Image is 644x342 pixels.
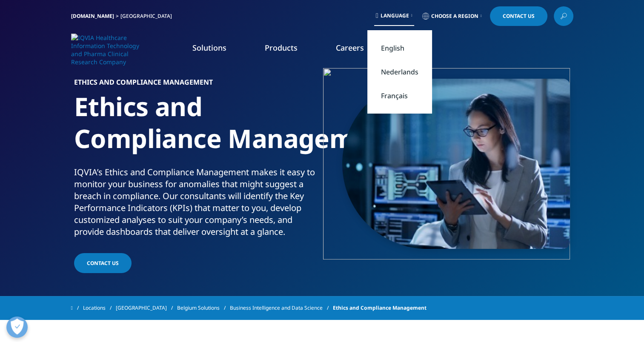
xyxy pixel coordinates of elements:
a: Locations [83,300,116,316]
span: Choose a Region [431,13,478,20]
h1: Ethics and Compliance Management [74,91,319,166]
a: [GEOGRAPHIC_DATA] [116,300,177,316]
a: Nederlands [367,60,432,84]
a: English [367,36,432,60]
div: IQVIA’s Ethics and Compliance Management makes it easy to monitor your business for anomalies tha... [74,166,319,238]
a: Business Intelligence and Data Science [230,300,333,316]
a: Français [367,84,432,108]
a: Products [265,43,298,53]
div: [GEOGRAPHIC_DATA] [120,13,175,20]
a: [DOMAIN_NAME] [71,12,114,20]
img: 238_business-woman-working-on-tablet.jpg [342,79,570,249]
nav: Primary [143,30,573,70]
img: IQVIA Healthcare Information Technology and Pharma Clinical Research Company [71,34,139,66]
span: Contact Us [503,14,535,19]
span: Contact us [87,259,119,267]
span: Ethics and Compliance Management [333,300,426,316]
h6: Ethics and Compliance Management [74,79,319,91]
a: Contact us [74,253,132,273]
a: Contact Us [490,6,547,26]
button: 優先設定センターを開く [6,316,28,338]
a: Belgium Solutions [177,300,230,316]
a: Careers [336,43,364,53]
span: Language [381,12,409,19]
a: Solutions [192,43,226,53]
